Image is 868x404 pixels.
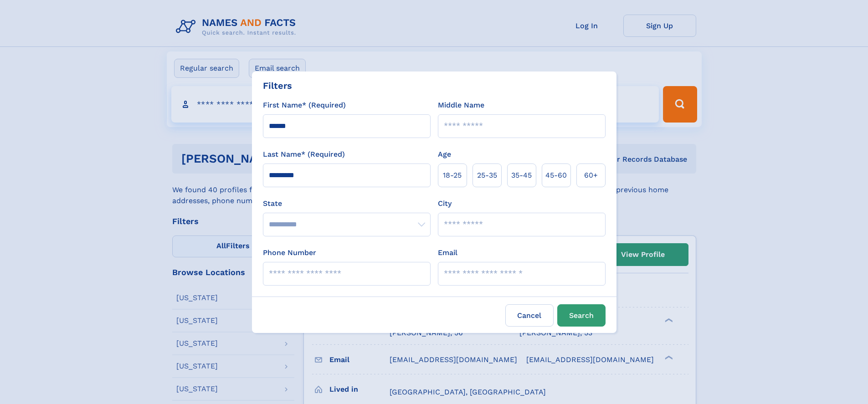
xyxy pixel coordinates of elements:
[263,149,345,160] label: Last Name* (Required)
[584,170,598,181] span: 60+
[263,79,292,92] div: Filters
[545,170,567,181] span: 45‑60
[438,247,457,258] label: Email
[438,149,451,160] label: Age
[263,100,346,111] label: First Name* (Required)
[443,170,462,181] span: 18‑25
[557,304,606,327] button: Search
[438,198,452,209] label: City
[477,170,497,181] span: 25‑35
[505,304,554,327] label: Cancel
[511,170,532,181] span: 35‑45
[438,100,484,111] label: Middle Name
[263,247,316,258] label: Phone Number
[263,198,431,209] label: State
